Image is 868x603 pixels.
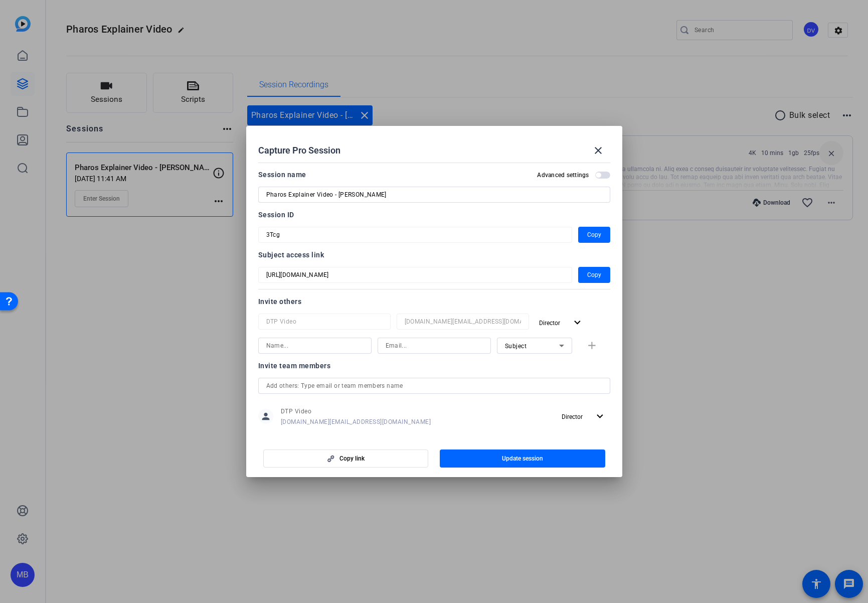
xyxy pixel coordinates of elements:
mat-icon: expand_more [571,317,584,329]
div: Capture Pro Session [258,138,610,163]
input: Email... [386,340,483,352]
mat-icon: expand_more [594,410,606,423]
input: Add others: Type email or team members name [266,380,602,392]
button: Update session [440,449,605,468]
button: Copy [578,227,610,243]
div: Session ID [258,209,610,221]
button: Director [535,314,588,332]
span: Copy [587,269,601,281]
span: Copy [587,229,601,241]
span: Subject [505,343,527,350]
mat-icon: close [592,144,604,157]
span: [DOMAIN_NAME][EMAIL_ADDRESS][DOMAIN_NAME] [281,418,431,426]
span: Director [539,320,560,327]
span: DTP Video [281,407,431,415]
input: Enter Session Name [266,189,602,201]
div: Subject access link [258,249,610,261]
span: Director [562,413,583,420]
span: Copy link [339,455,365,463]
div: Session name [258,169,306,181]
mat-icon: person [258,409,273,424]
input: Session OTP [266,269,564,281]
span: Update session [502,455,543,463]
button: Copy [578,267,610,283]
h2: Advanced settings [537,171,589,179]
button: Copy link [263,449,429,468]
div: Invite others [258,295,610,308]
input: Name... [266,316,383,328]
input: Session OTP [266,229,564,241]
button: Director [558,407,610,425]
input: Email... [405,316,521,328]
input: Name... [266,340,364,352]
div: Invite team members [258,360,610,372]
